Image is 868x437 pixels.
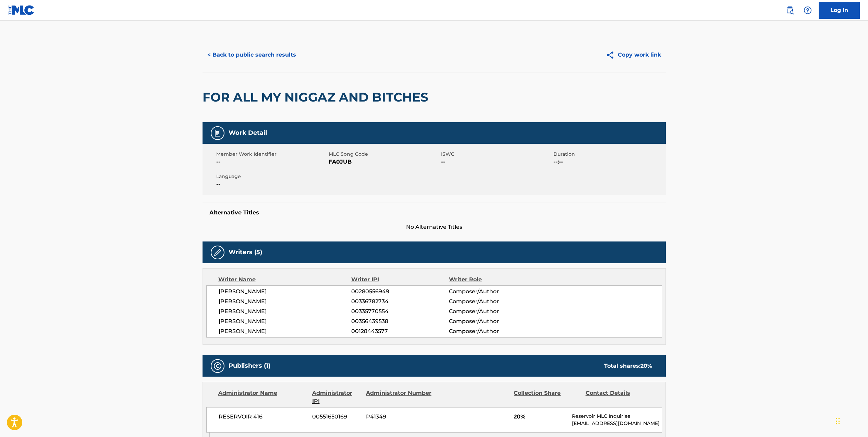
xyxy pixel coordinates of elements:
h5: Writers (5) [229,248,262,256]
span: 00356439538 [351,317,449,326]
span: Composer/Author [449,317,538,326]
div: Writer IPI [351,275,449,284]
span: Composer/Author [449,327,538,335]
span: [PERSON_NAME] [219,327,352,335]
img: search [786,6,794,14]
span: Language [216,173,327,180]
span: P41349 [366,413,432,421]
div: Administrator Number [366,389,432,405]
img: MLC Logo [8,5,35,15]
h5: Alternative Titles [209,209,659,216]
img: help [804,6,812,14]
span: RESERVOIR 416 [219,413,307,421]
span: 00128443577 [351,327,449,335]
div: Collection Share [514,389,580,405]
span: [PERSON_NAME] [219,317,352,326]
span: MLC Song Code [329,151,439,158]
span: 00551650169 [312,413,361,421]
span: -- [216,180,327,188]
span: Member Work Identifier [216,151,327,158]
div: Drag [836,411,840,432]
p: [EMAIL_ADDRESS][DOMAIN_NAME] [572,420,661,427]
span: Duration [553,151,664,158]
span: No Alternative Titles [203,223,666,231]
span: [PERSON_NAME] [219,307,352,316]
span: FA0JUB [329,158,439,166]
img: Copy work link [606,51,618,59]
button: < Back to public search results [203,46,301,63]
h5: Publishers (1) [229,362,270,370]
button: Copy work link [601,46,666,63]
span: 20% [514,413,567,421]
img: Publishers [213,362,222,370]
div: Writer Name [218,275,352,284]
span: -- [216,158,327,166]
span: --:-- [553,158,664,166]
span: 00280556949 [351,287,449,296]
div: Contact Details [586,389,652,405]
span: ISWC [441,151,552,158]
span: [PERSON_NAME] [219,287,352,296]
div: Administrator IPI [312,389,361,405]
p: Reservoir MLC Inquiries [572,413,661,420]
span: -- [441,158,552,166]
span: Composer/Author [449,307,538,316]
h2: FOR ALL MY NIGGAZ AND BITCHES [203,90,432,105]
span: 00336782734 [351,297,449,306]
img: Work Detail [213,129,222,137]
a: Log In [819,2,860,19]
span: 00335770554 [351,307,449,316]
a: Public Search [783,3,797,17]
div: Administrator Name [218,389,307,405]
div: Help [801,3,815,17]
span: Composer/Author [449,287,538,296]
span: 20 % [640,363,652,369]
div: Total shares: [604,362,652,370]
div: Writer Role [449,275,538,284]
iframe: Chat Widget [834,404,868,437]
h5: Work Detail [229,129,267,137]
span: [PERSON_NAME] [219,297,352,306]
img: Writers [213,248,222,257]
span: Composer/Author [449,297,538,306]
